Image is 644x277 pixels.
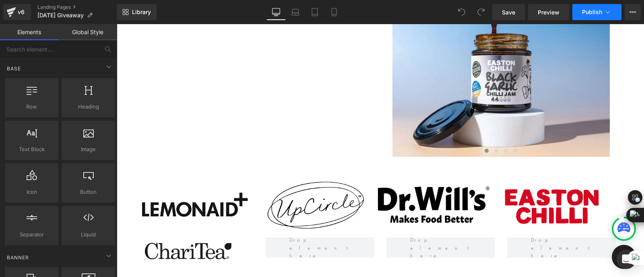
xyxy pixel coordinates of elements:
[3,4,31,20] a: v6
[64,230,113,239] span: Liquid
[454,4,470,20] button: Undo
[538,8,559,16] span: Preview
[7,230,56,239] span: Separator
[473,4,489,20] button: Redo
[528,4,569,20] a: Preview
[37,4,117,10] a: Landing Pages
[117,4,157,20] a: New Library
[7,145,56,154] span: Text Block
[305,4,324,20] a: Tablet
[6,65,22,72] span: Base
[502,8,515,16] span: Save
[7,188,56,196] span: Icon
[572,4,621,20] button: Publish
[64,145,113,154] span: Image
[64,188,113,196] span: Button
[58,24,117,40] a: Global Style
[7,103,56,111] span: Row
[625,4,641,20] button: More
[286,4,305,20] a: Laptop
[16,7,26,17] div: v6
[617,250,636,269] div: Open Intercom Messenger
[64,103,113,111] span: Heading
[132,8,151,16] span: Library
[6,254,30,261] span: Banner
[37,12,84,18] span: [DATE] Giveaway
[324,4,344,20] a: Mobile
[582,9,602,15] span: Publish
[266,4,286,20] a: Desktop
